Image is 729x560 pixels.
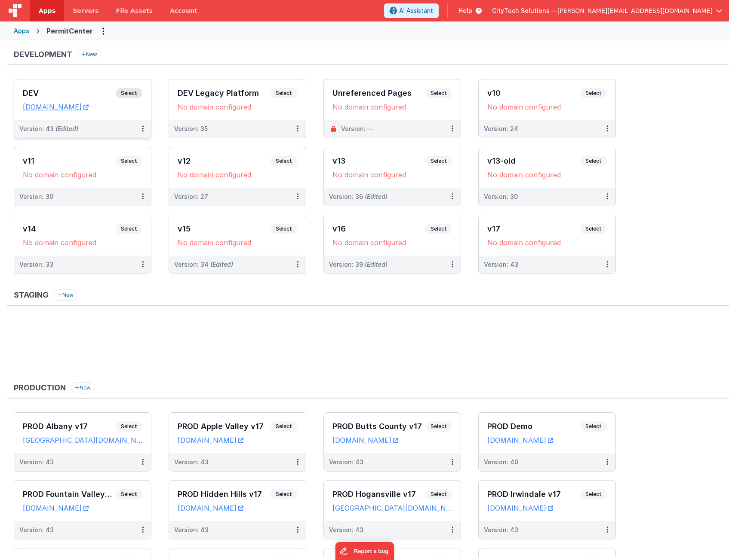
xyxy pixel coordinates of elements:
h3: v10 [487,89,580,97]
span: Select [271,224,297,234]
h3: PROD Hogansville v17 [332,490,425,499]
span: Help [458,6,472,15]
span: Select [580,156,607,166]
div: Version: 24 [484,125,518,133]
h3: v16 [332,225,425,233]
h3: v14 [23,225,116,233]
span: Servers [73,6,98,15]
div: Apps [14,27,29,35]
button: CityTech Solutions — [PERSON_NAME][EMAIL_ADDRESS][DOMAIN_NAME] [492,6,722,15]
span: File Assets [116,6,153,15]
span: CityTech Solutions — [492,6,557,15]
h3: PROD Fountain Valley v17 [23,490,116,499]
div: Version: 43 [329,526,363,534]
span: Select [425,224,452,234]
a: [DOMAIN_NAME] [332,436,398,444]
span: (Edited) [210,261,233,268]
div: Version: 35 [174,125,208,133]
div: Version: — [341,125,373,133]
div: No domain configured [178,238,297,247]
h3: PROD Butts County v17 [332,422,425,431]
span: Select [271,489,297,499]
div: No domain configured [178,170,297,179]
div: No domain configured [332,103,452,111]
h3: v17 [487,225,580,233]
div: Version: 36 [329,192,388,201]
div: No domain configured [332,238,452,247]
h3: Staging [14,291,49,299]
span: Select [116,489,142,499]
h3: Unreferenced Pages [332,89,425,97]
span: AI Assistant [399,6,433,15]
a: [DOMAIN_NAME] [23,504,89,512]
span: (Edited) [365,193,388,200]
h3: DEV Legacy Platform [178,89,271,97]
div: Version: 43 [19,458,54,466]
div: Version: 40 [484,458,518,466]
div: Version: 27 [174,192,208,201]
h3: v13 [332,157,425,165]
div: No domain configured [487,103,607,111]
span: Select [116,88,142,98]
a: [DOMAIN_NAME] [487,504,553,512]
h3: v15 [178,225,271,233]
span: Select [580,421,607,432]
span: Select [425,421,452,432]
span: Select [116,421,142,432]
span: Select [271,156,297,166]
button: New [71,382,95,393]
span: Select [580,224,607,234]
h3: PROD Demo [487,422,580,431]
div: Version: 43 [19,125,78,133]
span: [PERSON_NAME][EMAIL_ADDRESS][DOMAIN_NAME] [557,6,713,15]
button: Options [96,24,110,38]
span: Select [425,489,452,499]
div: No domain configured [487,170,607,179]
div: PermitCenter [46,26,93,36]
a: [GEOGRAPHIC_DATA][DOMAIN_NAME] [332,504,452,512]
div: Version: 43 [174,458,209,466]
h3: v11 [23,157,116,165]
div: Version: 43 [484,260,518,269]
span: Select [425,156,452,166]
div: Version: 39 [329,260,388,269]
h3: PROD Albany v17 [23,422,116,431]
span: Select [271,421,297,432]
a: [GEOGRAPHIC_DATA][DOMAIN_NAME] [23,436,142,444]
div: No domain configured [332,170,452,179]
span: Select [580,88,607,98]
div: Version: 30 [19,192,53,201]
h3: v12 [178,157,271,165]
h3: DEV [23,89,116,97]
span: Select [580,489,607,499]
span: (Edited) [55,125,78,132]
div: Version: 43 [19,526,54,534]
h3: PROD Hidden Hills v17 [178,490,271,499]
span: Apps [39,6,55,15]
span: Select [271,88,297,98]
button: AI Assistant [384,3,439,18]
div: Version: 43 [174,526,209,534]
iframe: Marker.io feedback button [335,542,394,560]
a: [DOMAIN_NAME] [23,103,89,111]
a: [DOMAIN_NAME] [487,436,553,444]
div: Version: 34 [174,260,233,269]
div: No domain configured [23,238,142,247]
div: No domain configured [487,238,607,247]
div: No domain configured [178,103,297,111]
span: (Edited) [365,261,388,268]
div: Version: 33 [19,260,53,269]
button: New [77,49,101,60]
span: Select [116,156,142,166]
div: Version: 43 [484,526,518,534]
button: New [54,289,77,301]
div: Version: 30 [484,192,518,201]
div: No domain configured [23,170,142,179]
span: Select [425,88,452,98]
h3: v13-old [487,157,580,165]
span: Select [116,224,142,234]
h3: Development [14,50,72,59]
h3: Production [14,383,66,392]
a: [DOMAIN_NAME] [178,504,243,512]
a: [DOMAIN_NAME] [178,436,243,444]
